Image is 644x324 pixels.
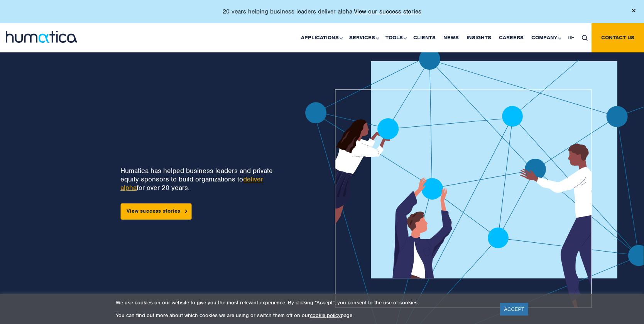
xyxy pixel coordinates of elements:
[582,35,588,41] img: search_icon
[223,8,421,15] p: 20 years helping business leaders deliver alpha.
[345,23,382,52] a: Services
[120,166,276,192] p: Humatica has helped business leaders and private equity sponsors to build organizations to for ov...
[592,23,644,52] a: Contact us
[120,203,191,220] a: View success stories
[382,23,409,52] a: Tools
[120,175,263,192] a: deliver alpha
[439,23,463,52] a: News
[564,23,578,52] a: DE
[568,34,574,41] span: DE
[495,23,527,52] a: Careers
[116,299,490,306] p: We use cookies on our website to give you the most relevant experience. By clicking “Accept”, you...
[185,210,187,213] img: arrowicon
[500,303,528,316] a: ACCEPT
[297,23,345,52] a: Applications
[116,312,490,319] p: You can find out more about which cookies we are using or switch them off on our page.
[463,23,495,52] a: Insights
[6,31,77,43] img: logo
[310,312,341,319] a: cookie policy
[409,23,439,52] a: Clients
[527,23,564,52] a: Company
[354,8,421,15] a: View our success stories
